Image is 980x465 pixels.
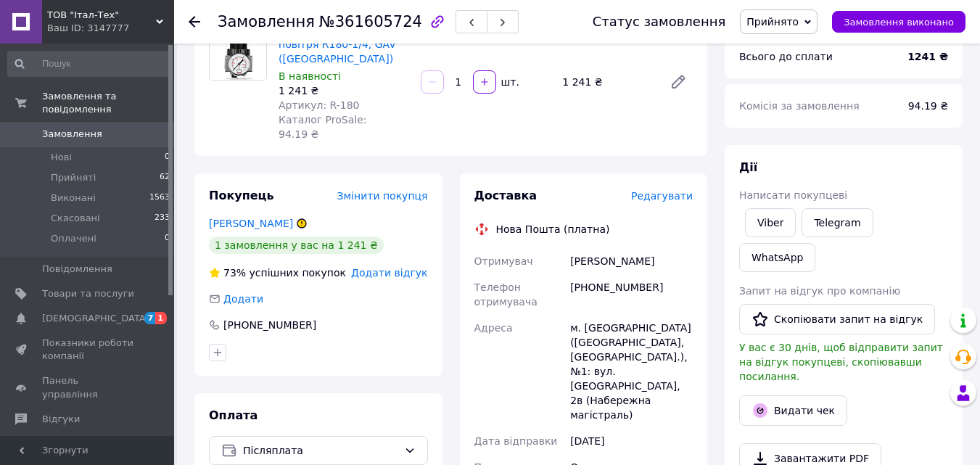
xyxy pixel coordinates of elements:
span: 233 [155,212,170,225]
span: 1563 [149,192,170,205]
span: Телефон отримувача [474,281,538,308]
div: Ваш ID: 3147777 [47,22,174,35]
span: Написати покупцеві [739,189,847,201]
span: Замовлення та повідомлення [42,90,174,116]
span: Повідомлення [42,263,112,276]
span: Адреса [474,322,513,334]
span: У вас є 30 днів, щоб відправити запит на відгук покупцеві, скопіювавши посилання. [739,342,943,382]
span: Дії [739,160,757,174]
span: Додати [223,293,263,305]
span: Прийняті [51,171,96,184]
span: Покупець [209,189,274,202]
div: Статус замовлення [593,15,726,29]
span: 1 [155,312,167,324]
div: шт. [498,75,521,89]
span: Показники роботи компанії [42,337,134,363]
div: [PHONE_NUMBER] [222,318,318,332]
span: Дата відправки [474,435,558,447]
a: WhatsApp [739,243,815,272]
span: 62 [160,171,170,184]
span: Оплачені [51,232,96,245]
a: Регулятор тиску повітря R180-1/4, GAV ([GEOGRAPHIC_DATA]) [279,24,396,65]
a: Редагувати [664,67,693,96]
span: 0 [165,232,170,245]
div: Нова Пошта (платна) [493,222,614,236]
input: Пошук [7,51,171,77]
span: Редагувати [631,190,693,202]
span: 0 [165,151,170,164]
span: Скасовані [51,212,100,225]
span: 94.19 ₴ [908,100,948,112]
span: [DEMOGRAPHIC_DATA] [42,312,149,325]
div: 1 241 ₴ [279,83,409,98]
div: [DATE] [567,428,696,454]
img: Регулятор тиску повітря R180-1/4, GAV (Італія) [210,23,266,80]
div: м. [GEOGRAPHIC_DATA] ([GEOGRAPHIC_DATA], [GEOGRAPHIC_DATA].), №1: вул. [GEOGRAPHIC_DATA], 2в (Наб... [567,315,696,428]
span: 73% [223,267,246,279]
a: [PERSON_NAME] [209,218,293,229]
span: Всього до сплати [739,51,833,62]
b: 1241 ₴ [907,51,948,62]
span: Замовлення [42,128,102,141]
div: 1 замовлення у вас на 1 241 ₴ [209,236,384,254]
span: ТОВ "Італ-Тех" [47,9,156,22]
span: Панель управління [42,374,134,400]
span: Додати відгук [351,267,427,279]
button: Замовлення виконано [832,11,965,33]
span: Замовлення [218,13,315,30]
div: Повернутися назад [189,15,200,29]
span: Відгуки [42,413,80,426]
a: Telegram [802,208,873,237]
span: Виконані [51,192,96,205]
div: 1 241 ₴ [556,72,658,92]
span: Артикул: R-180 [279,99,360,111]
div: [PERSON_NAME] [567,248,696,274]
span: Товари та послуги [42,287,134,300]
span: Доставка [474,189,538,202]
button: Видати чек [739,395,847,426]
span: Післяплата [243,443,398,458]
span: Прийнято [746,16,799,28]
span: В наявності [279,70,341,82]
span: Нові [51,151,72,164]
span: Каталог ProSale: 94.19 ₴ [279,114,366,140]
button: Скопіювати запит на відгук [739,304,935,334]
span: Замовлення виконано [844,17,954,28]
span: Комісія за замовлення [739,100,860,112]
span: 7 [144,312,156,324]
span: Запит на відгук про компанію [739,285,900,297]
span: Змінити покупця [337,190,428,202]
div: успішних покупок [209,266,346,280]
span: Отримувач [474,255,533,267]
div: [PHONE_NUMBER] [567,274,696,315]
span: №361605724 [319,13,422,30]
span: Оплата [209,408,258,422]
a: Viber [745,208,796,237]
